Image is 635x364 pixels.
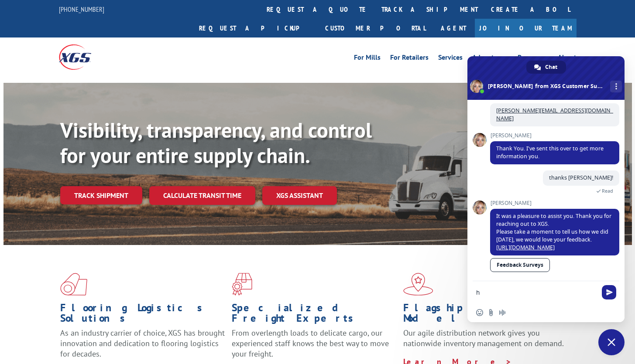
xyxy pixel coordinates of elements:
span: Insert an emoji [476,309,483,316]
div: Close chat [598,329,625,355]
a: Customer Portal [319,19,432,37]
textarea: Compose your message... [476,289,597,296]
a: [PERSON_NAME][EMAIL_ADDRESS][DOMAIN_NAME] [496,107,613,122]
a: For Mills [354,54,381,64]
a: [URL][DOMAIN_NAME] [496,244,555,251]
a: [PHONE_NUMBER] [59,5,104,14]
a: Request a pickup [192,19,319,37]
span: thanks [PERSON_NAME]! [549,174,613,181]
a: For Retailers [390,54,429,64]
a: Services [438,54,463,64]
span: Our agile distribution network gives you nationwide inventory management on demand. [403,328,564,348]
h1: Specialized Freight Experts [232,303,397,328]
span: Read [602,188,613,194]
a: Track shipment [60,186,142,204]
span: Send [602,285,616,299]
a: Join Our Team [475,19,577,37]
img: xgs-icon-flagship-distribution-model-red [403,273,433,296]
span: As an industry carrier of choice, XGS has brought innovation and dedication to flooring logistics... [60,328,225,359]
span: Audio message [499,309,506,316]
span: [PERSON_NAME] [490,133,619,139]
a: Resources [518,54,548,64]
a: Feedback Surveys [490,258,550,272]
a: XGS ASSISTANT [262,186,337,205]
span: It was a pleasure to assist you. Thank you for reaching out to XGS. Please take a moment to tell ... [496,212,611,251]
h1: Flooring Logistics Solutions [60,303,225,328]
span: [PERSON_NAME] [490,200,619,206]
b: Visibility, transparency, and control for your entire supply chain. [60,116,372,169]
span: Thank You. I've sent this over to get more information you. [496,145,604,160]
a: About [558,54,577,64]
a: Calculate transit time [149,186,255,205]
img: xgs-icon-focused-on-flooring-red [232,273,252,296]
div: More channels [610,81,622,92]
span: Send a file [487,309,494,316]
h1: Flagship Distribution Model [403,303,568,328]
a: Advantages [472,54,508,64]
span: Chat [545,61,557,74]
img: xgs-icon-total-supply-chain-intelligence-red [60,273,87,296]
div: Chat [526,61,566,74]
a: Agent [432,19,475,37]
